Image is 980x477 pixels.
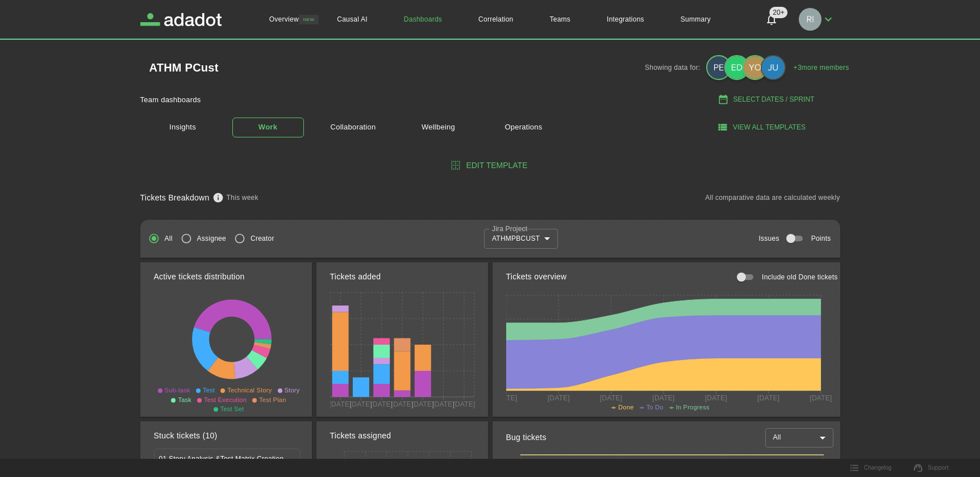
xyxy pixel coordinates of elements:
[506,432,547,443] h2: Bug tickets
[690,118,836,137] button: View all templates
[154,430,218,442] h2: Stuck tickets (10)
[330,271,381,283] h2: Tickets added
[329,400,351,408] tspan: [DATE]
[330,430,391,442] h2: Tickets assigned
[147,116,219,139] a: Insights
[159,454,295,464] a: 01.Story Analysis &Test Matrix Creation - QA
[705,193,840,203] h2: All comparative data are calculated weekly
[704,394,727,401] tspan: [DATE]
[251,233,274,244] p: Creator
[411,400,433,408] tspan: [DATE]
[794,62,849,73] a: +3more members
[165,387,190,394] span: Sub-task
[506,271,567,283] h2: Tickets overview
[210,189,227,206] button: see knowledge base
[757,394,779,401] tspan: [DATE]
[140,94,201,106] p: Team dashboards
[794,5,840,34] button: Richard Rodriguez
[492,224,527,233] label: Jira Project
[547,394,569,401] tspan: [DATE]
[204,396,247,403] span: Test Execution
[600,394,622,401] tspan: [DATE]
[758,233,779,244] p: Issues
[229,228,274,249] label: Issues that you created.
[165,233,173,244] p: All
[403,118,474,137] a: Wellbeing
[178,396,191,403] span: Task
[484,229,558,248] div: select team
[652,394,674,401] tspan: [DATE]
[143,228,173,249] label: Both the issues that you created and the ones that were assigned to you.
[432,400,454,408] tspan: [DATE]
[285,387,300,394] span: Story
[259,396,286,403] span: Test Plan
[140,13,222,26] a: Adadot Homepage
[227,193,258,203] h2: This week
[391,400,413,408] tspan: [DATE]
[758,6,785,33] button: Notifications
[227,387,272,394] span: Technical Story
[810,394,832,401] tspan: [DATE]
[676,404,710,411] span: In Progress
[907,459,956,476] a: Support
[220,405,244,412] span: Test Set
[618,404,633,411] span: Done
[232,118,304,137] a: Work
[844,459,898,476] button: Changelog
[762,272,837,282] p: Include old Done tickets
[176,228,226,249] label: Issues that were assigned to you.
[725,56,748,79] img: edwin.esquivel
[318,118,389,137] a: Collaboration
[197,233,226,244] p: Assignee
[694,90,840,109] button: Select Dates / Sprint
[744,56,766,79] img: yonny.garcia
[765,428,833,447] div: select team
[488,118,560,137] a: Operations
[645,62,707,73] p: Showing data for:
[769,7,787,18] span: 20+
[149,62,219,73] a: ATHM PCust
[799,8,821,31] img: Richard Rodriguez
[647,404,664,411] span: To Do
[707,56,730,79] img: pedro.gomezrosales
[811,233,831,244] p: Points
[203,387,215,394] span: Test
[140,192,210,204] h2: Tickets Breakdown
[140,155,840,176] button: Edit template
[453,400,475,408] tspan: [DATE]
[762,56,785,79] img: Juan Caso
[349,400,372,408] tspan: [DATE]
[258,121,277,134] h1: Work
[495,394,517,401] tspan: [DATE]
[370,400,393,408] tspan: [DATE]
[154,271,245,283] h2: Active tickets distribution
